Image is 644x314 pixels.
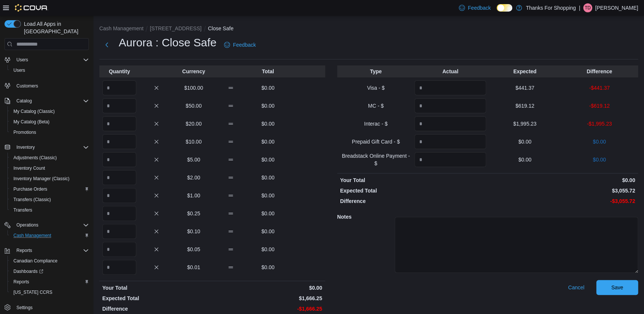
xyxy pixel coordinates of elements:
[177,84,211,92] p: $100.00
[13,81,89,90] span: Customers
[13,143,89,152] span: Inventory
[595,3,638,12] p: [PERSON_NAME]
[177,228,211,235] p: $0.10
[177,192,211,199] p: $1.00
[99,25,143,31] button: Cash Management
[251,174,285,181] p: $0.00
[102,134,136,149] input: Quantity
[340,102,412,110] p: MC - $
[583,3,592,12] div: Tyler Dirks
[13,96,35,105] button: Catalog
[13,129,36,135] span: Promotions
[251,138,285,145] p: $0.00
[10,153,89,162] span: Adjustments (Classic)
[337,209,393,224] h5: Notes
[1,142,92,153] button: Inventory
[16,247,32,253] span: Reports
[119,35,217,50] h1: Aurora : Close Safe
[251,228,285,235] p: $0.00
[7,266,92,277] a: Dashboards
[102,98,136,113] input: Quantity
[13,246,89,255] span: Reports
[102,170,136,185] input: Quantity
[340,120,412,127] p: Interac - $
[7,184,92,194] button: Purchase Orders
[16,305,32,311] span: Settings
[10,117,89,126] span: My Catalog (Beta)
[10,277,89,286] span: Reports
[1,220,92,230] button: Operations
[13,108,55,114] span: My Catalog (Classic)
[16,222,38,228] span: Operations
[13,96,89,105] span: Catalog
[7,277,92,287] button: Reports
[102,305,211,313] p: Difference
[13,197,51,203] span: Transfers (Classic)
[7,287,92,298] button: [US_STATE] CCRS
[177,246,211,253] p: $0.05
[10,174,72,183] a: Inventory Manager (Classic)
[15,4,48,12] img: Cova
[568,284,584,291] span: Cancel
[7,153,92,163] button: Adjustments (Classic)
[7,194,92,205] button: Transfers (Classic)
[10,288,89,297] span: Washington CCRS
[489,197,635,205] p: -$3,055.72
[13,155,57,161] span: Adjustments (Classic)
[13,55,89,64] span: Users
[468,4,491,12] span: Feedback
[13,303,35,312] a: Settings
[563,138,635,145] p: $0.00
[233,41,256,49] span: Feedback
[489,176,635,184] p: $0.00
[10,107,89,116] span: My Catalog (Classic)
[414,116,486,131] input: Quantity
[7,117,92,127] button: My Catalog (Beta)
[414,80,486,95] input: Quantity
[13,221,41,230] button: Operations
[177,138,211,145] p: $10.00
[414,68,486,75] p: Actual
[340,176,486,184] p: Your Total
[13,81,41,90] a: Customers
[10,164,89,173] span: Inventory Count
[563,156,635,163] p: $0.00
[579,3,580,12] p: |
[16,98,32,104] span: Catalog
[13,279,29,285] span: Reports
[99,37,114,52] button: Next
[13,303,89,312] span: Settings
[10,206,35,215] a: Transfers
[177,68,211,75] p: Currency
[10,66,28,75] a: Users
[1,302,92,313] button: Settings
[489,84,561,92] p: $441.37
[340,197,486,205] p: Difference
[456,0,494,15] a: Feedback
[102,260,136,275] input: Quantity
[563,68,635,75] p: Difference
[214,305,322,313] p: -$1,666.25
[251,120,285,127] p: $0.00
[340,187,486,194] p: Expected Total
[10,256,60,265] a: Canadian Compliance
[13,221,89,230] span: Operations
[13,165,45,171] span: Inventory Count
[177,264,211,271] p: $0.01
[102,206,136,221] input: Quantity
[13,289,52,295] span: [US_STATE] CCRS
[251,84,285,92] p: $0.00
[13,207,32,213] span: Transfers
[251,68,285,75] p: Total
[10,277,32,286] a: Reports
[13,119,50,125] span: My Catalog (Beta)
[563,102,635,110] p: -$619.12
[414,98,486,113] input: Quantity
[13,143,38,152] button: Inventory
[7,205,92,215] button: Transfers
[13,176,69,182] span: Inventory Manager (Classic)
[7,256,92,266] button: Canadian Compliance
[489,187,635,194] p: $3,055.72
[340,152,412,167] p: Breadstack Online Payment - $
[596,280,638,295] button: Save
